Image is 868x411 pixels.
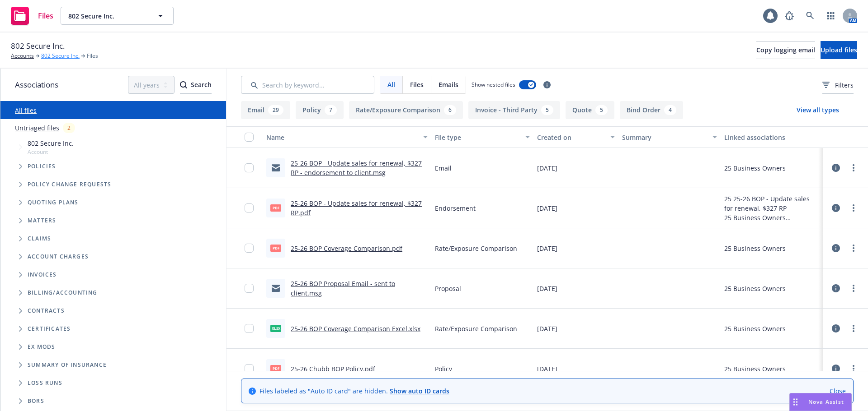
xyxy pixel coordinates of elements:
span: [DATE] [537,203,557,213]
div: 25 Business Owners [724,364,786,374]
div: 2 [63,123,75,133]
span: BORs [28,398,44,404]
button: Nova Assist [789,393,852,411]
div: Search [180,76,212,93]
span: pdf [270,245,281,251]
span: Files [38,12,53,19]
a: 25-26 Chubb BOP Policy.pdf [291,365,375,373]
div: 29 [268,105,283,115]
span: Policy change requests [28,182,111,187]
button: Filters [822,76,854,94]
span: Proposal [435,284,461,293]
button: SearchSearch [180,76,212,94]
span: Filters [835,80,854,90]
span: Contracts [28,308,65,314]
div: Tree Example [0,137,226,284]
a: more [848,363,859,374]
button: Created on [533,126,618,148]
input: Toggle Row Selected [245,163,254,172]
span: 802 Secure Inc. [28,139,74,148]
button: Linked associations [721,126,823,148]
a: Untriaged files [15,123,59,133]
button: Quote [566,101,614,119]
span: xlsx [270,325,281,332]
div: Created on [537,133,605,142]
a: 802 Secure Inc. [41,52,80,60]
span: pdf [270,204,281,211]
a: 25-26 BOP Coverage Comparison Excel.xlsx [291,324,420,333]
span: Upload files [821,46,857,54]
div: 25 Business Owners [724,284,786,293]
div: File type [435,133,520,142]
span: [DATE] [537,364,557,374]
div: Linked associations [724,133,819,142]
a: Switch app [822,7,840,25]
div: 5 [595,105,608,115]
span: Rate/Exposure Comparison [435,324,517,333]
a: more [848,243,859,254]
span: Filters [822,80,854,90]
div: 4 [664,105,676,115]
span: Quoting plans [28,200,79,205]
span: Emails [439,80,458,89]
input: Search by keyword... [241,76,374,94]
div: Name [266,133,418,142]
div: 25 Business Owners [724,324,786,333]
button: Copy logging email [756,41,815,59]
a: 25-26 BOP - Update sales for renewal, $327 RP - endorsement to client.msg [291,159,422,177]
span: Rate/Exposure Comparison [435,244,517,253]
button: File type [431,126,533,148]
div: 7 [325,105,337,115]
span: Copy logging email [756,46,815,54]
svg: Search [180,81,187,88]
div: 25 Business Owners [724,213,819,222]
span: Matters [28,218,56,223]
input: Toggle Row Selected [245,364,254,373]
button: Name [263,126,431,148]
div: 6 [444,105,456,115]
button: Rate/Exposure Comparison [349,101,463,119]
button: View all types [782,101,854,119]
span: Policy [435,364,452,374]
span: Account [28,148,74,156]
span: [DATE] [537,284,557,293]
input: Toggle Row Selected [245,244,254,253]
button: Upload files [821,41,857,59]
div: 5 [541,105,553,115]
span: [DATE] [537,324,557,333]
span: Show nested files [472,81,515,88]
a: Files [7,3,57,28]
a: Search [801,7,819,25]
a: All files [15,106,37,115]
span: Ex Mods [28,344,55,350]
span: [DATE] [537,244,557,253]
span: Endorsement [435,203,476,213]
div: Drag to move [790,393,801,411]
span: Account charges [28,254,89,259]
span: Certificates [28,326,71,332]
input: Select all [245,133,254,142]
span: Claims [28,236,51,241]
span: Files [410,80,424,89]
a: Accounts [11,52,34,60]
a: more [848,162,859,173]
button: Bind Order [620,101,683,119]
a: 25-26 BOP Coverage Comparison.pdf [291,244,402,253]
input: Toggle Row Selected [245,203,254,212]
button: Summary [618,126,721,148]
a: more [848,203,859,213]
div: 25 25-26 BOP - Update sales for renewal, $327 RP [724,194,819,213]
div: 25 Business Owners [724,244,786,253]
button: Email [241,101,290,119]
button: Policy [296,101,344,119]
a: Report a Bug [780,7,798,25]
span: pdf [270,365,281,372]
span: Summary of insurance [28,362,107,368]
span: 802 Secure Inc. [68,11,146,21]
span: All [387,80,395,89]
input: Toggle Row Selected [245,284,254,293]
span: Email [435,163,452,173]
div: 25 Business Owners [724,163,786,173]
span: Nova Assist [808,398,844,406]
div: Folder Tree Example [0,284,226,410]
